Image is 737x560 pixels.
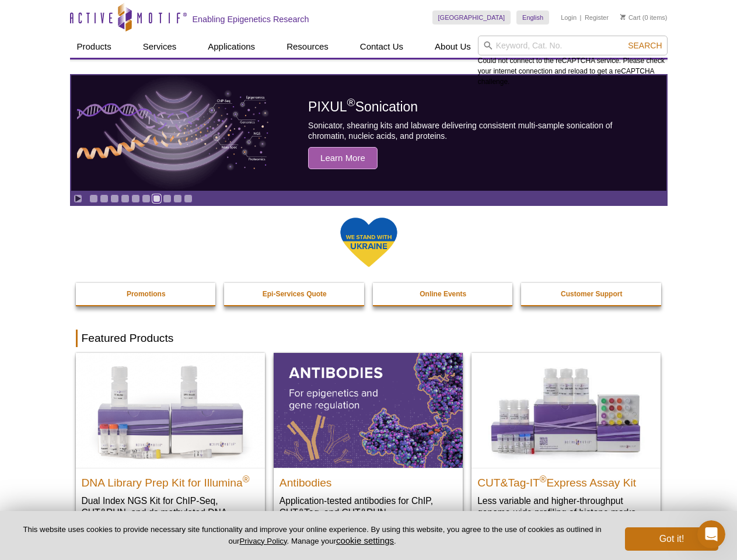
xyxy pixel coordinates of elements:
sup: ® [347,97,355,109]
a: Go to slide 7 [152,194,161,203]
a: Register [585,13,609,22]
span: PIXUL Sonication [308,99,418,114]
strong: Online Events [420,290,466,298]
a: Go to slide 1 [89,194,98,203]
a: Go to slide 10 [184,194,193,203]
button: Search [624,40,665,51]
a: Go to slide 4 [121,194,130,203]
span: Learn More [308,147,378,169]
a: Promotions [76,283,217,305]
a: PIXUL sonication PIXUL®Sonication Sonicator, shearing kits and labware delivering consistent mult... [71,75,666,191]
strong: Epi-Services Quote [263,290,327,298]
button: Got it! [625,527,718,551]
a: Go to slide 9 [173,194,182,203]
a: About Us [428,36,478,58]
a: Resources [280,36,336,58]
a: Epi-Services Quote [224,283,365,305]
p: Dual Index NGS Kit for ChIP-Seq, CUT&RUN, and ds methylated DNA assays. [82,495,259,530]
p: Less variable and higher-throughput genome-wide profiling of histone marks​. [477,495,655,519]
h2: Enabling Epigenetics Research [193,14,309,24]
a: Online Events [373,283,514,305]
strong: Customer Support [561,290,622,298]
h2: DNA Library Prep Kit for Illumina [82,471,259,489]
li: | [580,10,582,24]
p: Application-tested antibodies for ChIP, CUT&Tag, and CUT&RUN. [280,495,457,519]
strong: Promotions [127,290,166,298]
a: Privacy Policy [239,537,287,545]
img: We Stand With Ukraine [340,216,398,268]
span: Search [628,41,662,50]
a: Applications [201,36,262,58]
li: (0 items) [620,10,668,24]
button: cookie settings [336,535,394,545]
a: Go to slide 5 [131,194,140,203]
a: Services [136,36,184,58]
a: Contact Us [353,36,410,58]
img: PIXUL sonication [77,75,270,191]
input: Keyword, Cat. No. [478,36,668,55]
article: PIXUL Sonication [71,75,666,191]
img: Your Cart [620,14,626,20]
a: All Antibodies Antibodies Application-tested antibodies for ChIP, CUT&Tag, and CUT&RUN. [274,353,463,530]
a: Products [70,36,118,58]
img: CUT&Tag-IT® Express Assay Kit [471,353,661,467]
a: English [516,10,549,24]
a: Customer Support [521,283,662,305]
img: All Antibodies [274,353,463,467]
div: Could not connect to the reCAPTCHA service. Please check your internet connection and reload to g... [478,36,668,87]
a: Cart [620,13,641,22]
a: Login [561,13,577,22]
h2: Antibodies [280,471,457,489]
p: Sonicator, shearing kits and labware delivering consistent multi-sample sonication of chromatin, ... [308,120,640,141]
h2: CUT&Tag-IT Express Assay Kit [477,471,655,489]
sup: ® [540,474,547,484]
img: DNA Library Prep Kit for Illumina [76,353,265,467]
h2: Featured Products [76,330,662,347]
a: Toggle autoplay [74,194,82,203]
a: CUT&Tag-IT® Express Assay Kit CUT&Tag-IT®Express Assay Kit Less variable and higher-throughput ge... [471,353,661,530]
iframe: Intercom live chat [697,520,725,548]
p: This website uses cookies to provide necessary site functionality and improve your online experie... [19,524,606,547]
a: Go to slide 8 [163,194,172,203]
a: Go to slide 6 [142,194,151,203]
a: Go to slide 3 [110,194,119,203]
a: Go to slide 2 [100,194,109,203]
a: DNA Library Prep Kit for Illumina DNA Library Prep Kit for Illumina® Dual Index NGS Kit for ChIP-... [76,353,265,541]
sup: ® [243,474,250,484]
a: [GEOGRAPHIC_DATA] [432,10,511,24]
